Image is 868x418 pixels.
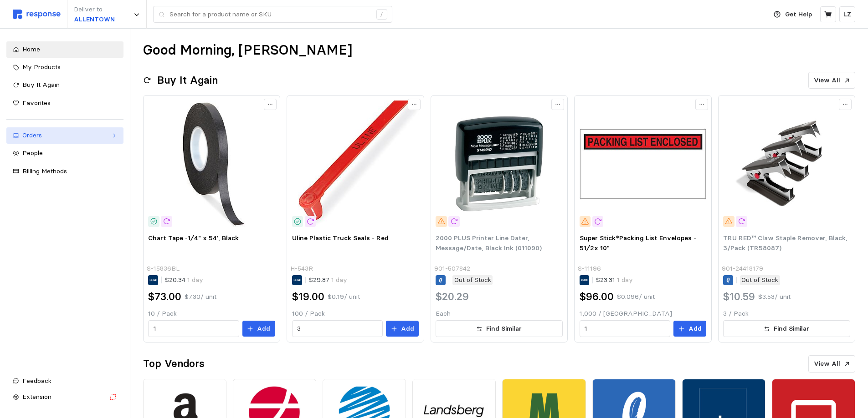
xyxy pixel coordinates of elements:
[6,95,123,111] a: Favorites
[386,321,419,337] button: Add
[148,234,239,242] span: Chart Tape -1⁄4" x 54', Black
[22,45,40,53] span: Home
[580,101,706,227] img: S-11196
[774,324,809,334] p: Find Similar
[596,275,633,285] p: $23.31
[22,99,51,107] span: Favorites
[297,321,377,337] input: Qty
[722,264,763,274] p: 901-24418179
[6,145,123,161] a: People
[436,320,562,337] button: Find Similar
[185,276,203,284] span: 1 day
[148,290,181,304] h2: $73.00
[723,290,755,304] h2: $10.59
[723,320,850,337] button: Find Similar
[185,292,216,302] p: $7.30 / unit
[434,264,470,274] p: 901-507842
[741,275,778,285] p: Out of Stock
[454,275,491,285] p: Out of Stock
[22,81,60,89] span: Buy It Again
[147,264,180,274] p: S-15836BL
[808,72,855,89] button: View All
[814,359,840,369] p: View All
[6,163,123,180] a: Billing Methods
[376,9,387,20] div: /
[6,59,123,76] a: My Products
[617,292,655,302] p: $0.096 / unit
[436,234,542,252] span: 2000 PLUS Printer Line Dater, Message/Date, Black Ink (011090)
[401,324,414,334] p: Add
[328,292,360,302] p: $0.19 / unit
[785,10,812,20] p: Get Help
[436,290,469,304] h2: $20.29
[578,264,601,274] p: S-11196
[768,6,817,23] button: Get Help
[242,321,275,337] button: Add
[309,275,347,285] p: $29.87
[154,321,234,337] input: Qty
[22,377,51,385] span: Feedback
[329,276,347,284] span: 1 day
[585,321,665,337] input: Qty
[688,324,702,334] p: Add
[22,131,108,141] div: Orders
[143,357,205,371] h2: Top Vendors
[290,264,313,274] p: H-543R
[436,309,562,319] p: Each
[758,292,791,302] p: $3.53 / unit
[74,15,115,25] p: ALLENTOWN
[6,373,123,389] button: Feedback
[169,6,371,23] input: Search for a product name or SKU
[6,127,123,144] a: Orders
[22,167,67,175] span: Billing Methods
[6,77,123,93] a: Buy It Again
[22,63,61,71] span: My Products
[808,355,855,373] button: View All
[580,290,614,304] h2: $96.00
[486,324,522,334] p: Find Similar
[615,276,633,284] span: 1 day
[6,389,123,405] button: Extension
[165,275,203,285] p: $20.34
[580,309,706,319] p: 1,000 / [GEOGRAPHIC_DATA]
[839,6,855,22] button: LZ
[22,149,43,157] span: People
[292,101,419,227] img: H-543R
[673,321,706,337] button: Add
[843,10,851,20] p: LZ
[148,101,275,227] img: S-15836BL
[148,309,275,319] p: 10 / Pack
[157,73,218,87] h2: Buy It Again
[292,234,389,242] span: Uline Plastic Truck Seals - Red
[292,309,419,319] p: 100 / Pack
[257,324,270,334] p: Add
[436,101,562,227] img: sp45446528_s7
[6,41,123,58] a: Home
[74,5,115,15] p: Deliver to
[22,393,51,401] span: Extension
[723,101,850,227] img: s1180314_s7
[292,290,324,304] h2: $19.00
[814,76,840,86] p: View All
[13,10,61,19] img: svg%3e
[723,234,847,252] span: TRU RED™ Claw Staple Remover, Black, 3/Pack (TR58087)
[143,41,352,59] h1: Good Morning, [PERSON_NAME]
[723,309,850,319] p: 3 / Pack
[580,234,696,252] span: Super Stick®Packing List Envelopes - 51⁄2x 10"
